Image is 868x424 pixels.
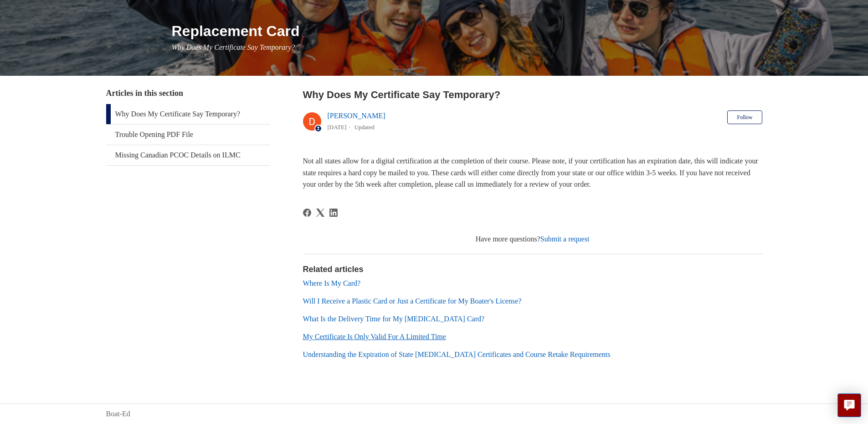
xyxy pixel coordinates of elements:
a: Understanding the Expiration of State [MEDICAL_DATA] Certificates and Course Retake Requirements [303,351,611,358]
a: My Certificate Is Only Valid For A Limited Time [303,333,446,340]
span: Articles in this section [106,89,183,98]
a: LinkedIn [329,209,338,217]
a: Submit a request [540,235,590,243]
span: Why Does My Certificate Say Temporary? [172,43,295,51]
button: Live chat [837,393,861,417]
button: Follow Article [727,110,762,124]
a: Missing Canadian PCOC Details on ILMC [106,145,270,165]
a: Where Is My Card? [303,279,361,287]
a: Boat-Ed [106,408,130,419]
svg: Share this page on LinkedIn [329,209,338,217]
svg: Share this page on Facebook [303,209,311,217]
h2: Related articles [303,263,762,276]
time: 03/01/2024, 14:22 [328,124,347,131]
svg: Share this page on X Corp [316,209,324,217]
a: What Is the Delivery Time for My [MEDICAL_DATA] Card? [303,315,485,323]
a: Will I Receive a Plastic Card or Just a Certificate for My Boater's License? [303,297,522,305]
a: Why Does My Certificate Say Temporary? [106,104,270,124]
a: X Corp [316,209,324,217]
a: Trouble Opening PDF File [106,125,270,145]
li: Updated [354,124,375,131]
h1: Replacement Card [172,20,762,42]
span: Not all states allow for a digital certification at the completion of their course. Please note, ... [303,157,758,188]
a: [PERSON_NAME] [328,112,385,120]
div: Have more questions? [303,234,762,245]
a: Facebook [303,209,311,217]
h2: Why Does My Certificate Say Temporary? [303,87,762,102]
